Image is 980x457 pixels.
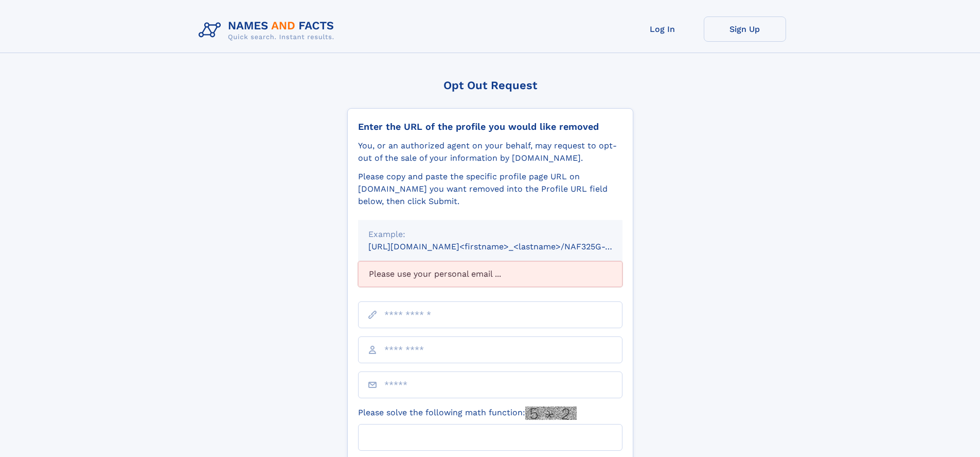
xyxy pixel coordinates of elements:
div: Opt Out Request [347,79,633,92]
small: [URL][DOMAIN_NAME]<firstname>_<lastname>/NAF325G-xxxxxxxx [368,242,642,251]
div: Please use your personal email ... [358,261,622,287]
div: Enter the URL of the profile you would like removed [358,121,622,132]
div: Example: [368,228,612,241]
img: Logo Names and Facts [194,16,343,44]
div: Please copy and paste the specific profile page URL on [DOMAIN_NAME] you want removed into the Pr... [358,171,622,208]
a: Sign Up [704,16,786,42]
div: You, or an authorized agent on your behalf, may request to opt-out of the sale of your informatio... [358,140,622,164]
a: Log In [621,16,704,42]
label: Please solve the following math function: [358,407,577,420]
